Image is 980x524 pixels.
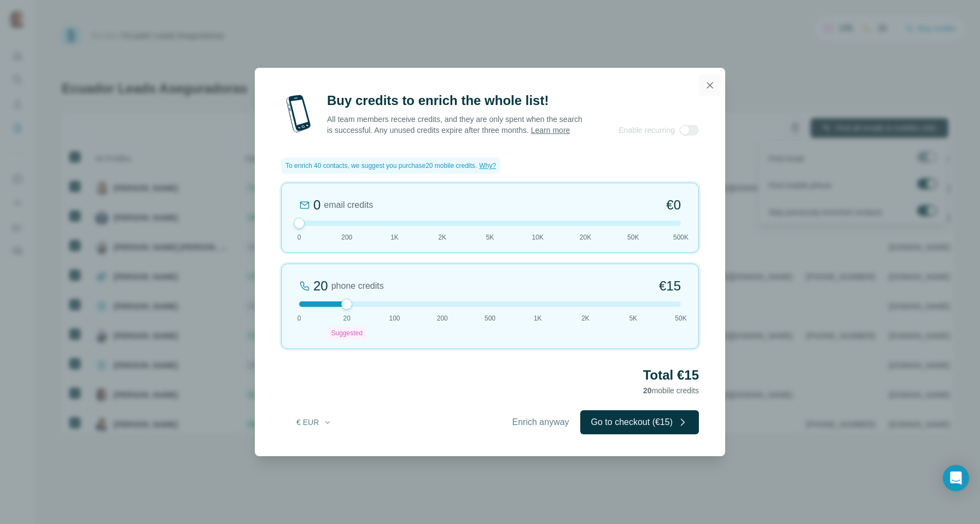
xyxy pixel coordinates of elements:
[327,114,584,136] p: All team members receive credits, and they are only spent when the search is successful. Any unus...
[943,465,969,491] div: Open Intercom Messenger
[512,416,569,429] span: Enrich anyway
[289,412,340,432] button: € EUR
[619,125,675,136] span: Enable recurring
[666,196,681,214] span: €0
[531,126,570,135] a: Learn more
[341,232,352,242] span: 200
[581,313,590,323] span: 2K
[313,277,328,295] div: 20
[389,313,400,323] span: 100
[438,232,446,242] span: 2K
[486,232,494,242] span: 5K
[281,366,699,384] h2: Total €15
[313,196,320,214] div: 0
[343,313,351,323] span: 20
[534,313,542,323] span: 1K
[673,232,689,242] span: 500K
[281,92,316,136] img: mobile-phone
[285,161,477,171] span: To enrich 40 contacts, we suggest you purchase 20 mobile credits .
[629,313,637,323] span: 5K
[532,232,544,242] span: 10K
[485,313,495,323] span: 500
[643,386,652,395] span: 20
[501,410,580,434] button: Enrich anyway
[437,313,448,323] span: 200
[659,277,681,295] span: €15
[328,327,366,340] div: Suggested
[580,232,591,242] span: 20K
[580,410,699,434] button: Go to checkout (€15)
[390,232,399,242] span: 1K
[627,232,639,242] span: 50K
[297,313,301,323] span: 0
[675,313,686,323] span: 50K
[324,199,373,212] span: email credits
[643,386,699,395] span: mobile credits
[331,280,384,293] span: phone credits
[479,162,496,170] span: Why?
[297,232,301,242] span: 0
